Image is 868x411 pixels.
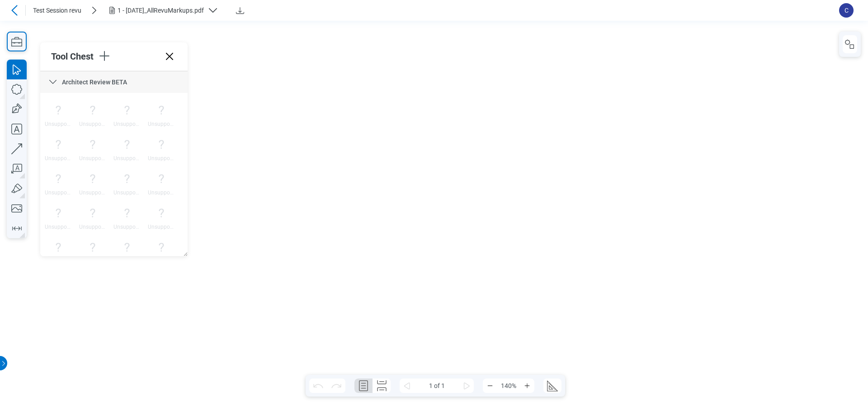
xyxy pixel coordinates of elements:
button: Undo [309,379,327,393]
div: Unsupported [45,224,72,230]
div: Unsupported [45,189,72,196]
div: Unsupported [148,121,175,127]
div: Unsupported [79,224,106,230]
button: Zoom Out [483,379,497,393]
button: Redo [327,379,345,393]
div: Unsupported [45,155,72,162]
div: Unsupported [79,121,106,127]
span: Architect Review BETA [62,79,127,86]
span: 140% [497,379,520,393]
span: 1 of 1 [414,379,459,393]
span: C [839,3,854,18]
div: Unsupported [113,189,141,196]
button: Continuous Page Layout [373,379,391,393]
div: Unsupported [148,224,175,230]
div: Unsupported [113,155,141,162]
span: Test Session revu [33,6,81,15]
div: 1 - [DATE]_AllRevuMarkups.pdf [118,6,204,15]
div: Unsupported [148,155,175,162]
div: Unsupported [148,189,175,196]
div: Unsupported [113,121,141,127]
button: View Scale [543,379,561,393]
div: Unsupported [79,155,106,162]
button: Zoom In [520,379,534,393]
div: Tool Chest [51,51,97,62]
div: Unsupported [45,121,72,127]
button: Download [233,3,247,18]
button: 1 - [DATE]_AllRevuMarkups.pdf [107,3,226,18]
div: Unsupported [113,224,141,230]
button: Single Page Layout [354,379,373,393]
div: Unsupported [79,189,106,196]
div: Architect Review BETA [40,71,188,93]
